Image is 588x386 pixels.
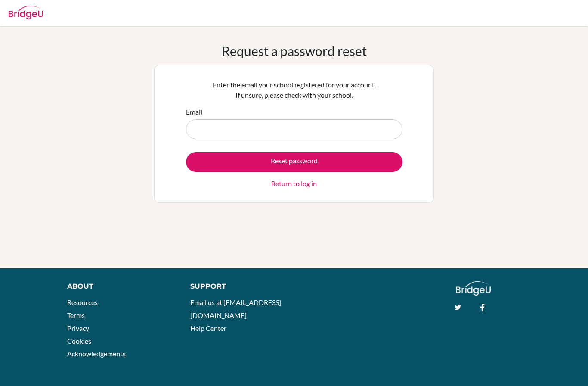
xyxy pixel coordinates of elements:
[190,324,226,332] a: Help Center
[67,349,126,358] a: Acknowledgements
[190,298,281,319] a: Email us at [EMAIL_ADDRESS][DOMAIN_NAME]
[67,298,98,306] a: Resources
[190,281,285,292] div: Support
[456,281,491,296] img: logo_white@2x-f4f0deed5e89b7ecb1c2cc34c3e3d731f90f0f143d5ea2071677605dd97b5244.png
[67,281,171,292] div: About
[9,6,43,19] img: Bridge-U
[67,337,91,345] a: Cookies
[67,324,89,332] a: Privacy
[186,107,202,117] label: Email
[186,152,402,172] button: Reset password
[271,178,317,189] a: Return to log in
[222,43,367,59] h1: Request a password reset
[67,311,85,319] a: Terms
[186,80,402,100] p: Enter the email your school registered for your account. If unsure, please check with your school.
